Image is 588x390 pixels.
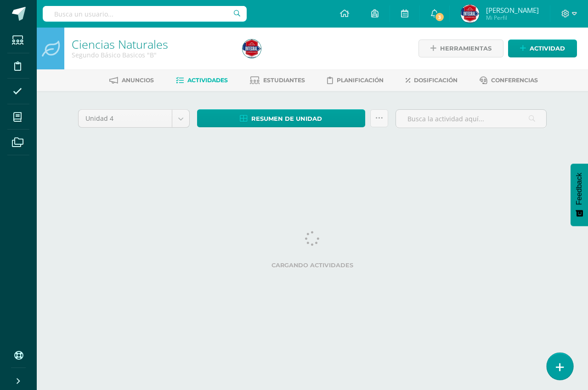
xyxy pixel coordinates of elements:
img: d976617d5cae59a017fc8fde6d31eccf.png [243,40,261,58]
span: Resumen de unidad [251,110,322,127]
a: Herramientas [418,40,503,57]
input: Busca la actividad aquí... [396,110,546,128]
span: Conferencias [491,77,538,84]
div: Segundo Básico Basicos 'B' [72,51,232,59]
h1: Ciencias Naturales [72,38,232,51]
span: Anuncios [122,77,154,84]
a: Dosificación [406,73,458,88]
span: Dosificación [414,77,458,84]
span: [PERSON_NAME] [486,6,539,15]
a: Anuncios [109,73,154,88]
a: Estudiantes [250,73,305,88]
img: d976617d5cae59a017fc8fde6d31eccf.png [461,5,479,23]
span: Unidad 4 [85,110,165,127]
span: Actividades [187,77,228,84]
span: 3 [435,12,445,22]
a: Conferencias [480,73,538,88]
a: Actividad [508,40,577,57]
input: Busca un usuario... [43,6,247,22]
span: Actividad [530,40,565,57]
a: Unidad 4 [79,110,189,127]
span: Feedback [575,173,583,205]
a: Planificación [327,73,384,88]
label: Cargando actividades [78,262,547,269]
span: Planificación [337,77,384,84]
span: Mi Perfil [486,14,539,22]
a: Ciencias Naturales [72,36,168,52]
span: Estudiantes [263,77,305,84]
button: Feedback - Mostrar encuesta [571,164,588,226]
a: Resumen de unidad [197,109,365,127]
a: Actividades [176,73,228,88]
span: Herramientas [440,40,492,57]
